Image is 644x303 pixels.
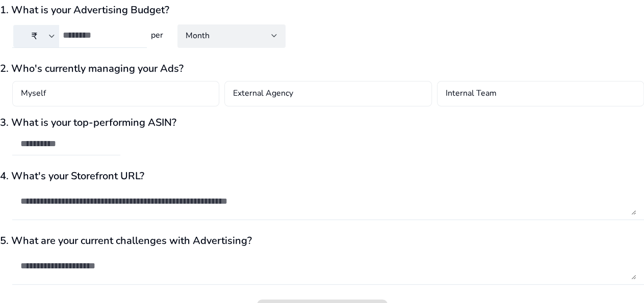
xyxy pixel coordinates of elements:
[21,88,46,100] h4: Myself
[233,88,293,100] h4: External Agency
[446,88,497,100] h4: Internal Team
[147,31,165,40] h4: per
[186,30,210,41] span: Month
[32,30,37,42] span: ₹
